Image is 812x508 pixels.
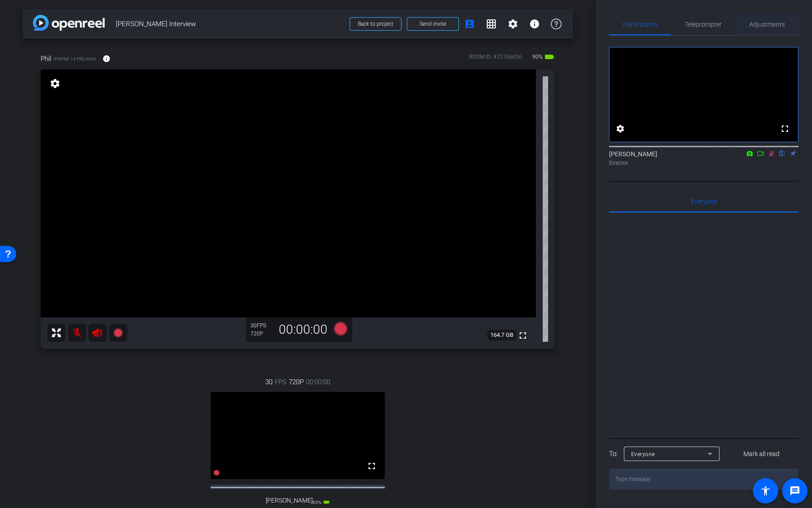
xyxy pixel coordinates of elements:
[41,54,51,64] span: Phil
[289,377,304,387] span: 720P
[609,159,798,167] div: Director
[507,19,518,29] mat-icon: settings
[33,15,105,31] img: app-logo
[464,19,475,29] mat-icon: account_box
[306,377,330,387] span: 00:00:00
[615,123,626,134] mat-icon: settings
[265,377,272,387] span: 30
[102,55,111,63] mat-icon: info
[323,499,330,506] mat-icon: battery_std
[407,17,459,31] button: Send invite
[366,461,377,471] mat-icon: fullscreen
[49,78,61,89] mat-icon: settings
[273,322,333,337] div: 00:00:00
[350,17,401,31] button: Back to project
[266,497,313,504] span: [PERSON_NAME]
[789,485,800,496] mat-icon: message
[631,451,655,457] span: Everyone
[609,449,618,459] div: To:
[53,56,96,62] span: iPhone 14 Pro Max
[623,21,657,28] span: Participants
[250,322,273,329] div: 30
[760,485,771,496] mat-icon: accessibility
[743,449,780,459] span: Mark all read
[313,500,321,505] span: 65%
[420,20,446,28] span: Send invite
[749,21,785,28] span: Adjustments
[487,330,517,340] span: 164.7 GB
[486,19,497,29] mat-icon: grid_on
[685,21,722,28] span: Teleprompter
[469,53,522,66] div: ROOM ID: 472766856
[725,446,799,462] button: Mark all read
[544,51,555,62] mat-icon: battery_std
[358,21,393,27] span: Back to project
[250,330,273,337] div: 720P
[116,15,344,33] span: [PERSON_NAME] Interview
[777,149,788,157] mat-icon: flip
[257,322,266,329] span: FPS
[275,377,286,387] span: FPS
[780,123,790,134] mat-icon: fullscreen
[517,330,528,341] mat-icon: fullscreen
[529,19,540,29] mat-icon: info
[609,149,798,167] div: [PERSON_NAME]
[531,50,544,64] span: 90%
[691,198,717,205] span: Everyone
